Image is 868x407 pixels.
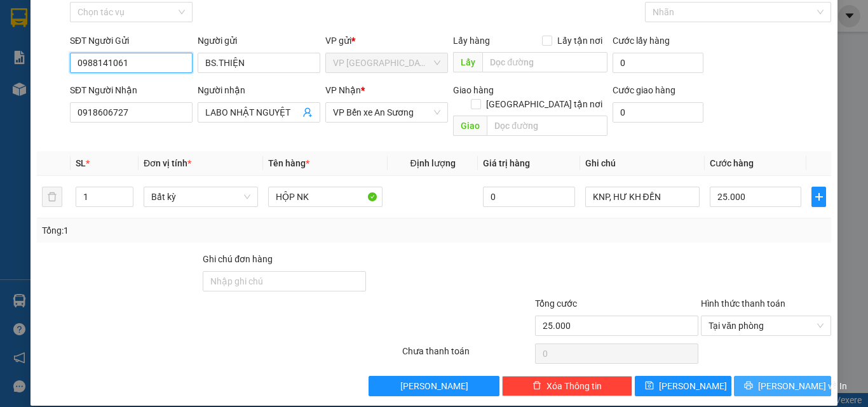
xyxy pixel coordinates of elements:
div: Người nhận [198,83,320,97]
span: VP Nhận [325,85,361,95]
input: Ghi chú đơn hàng [203,271,366,291]
input: Dọc đường [482,52,607,72]
span: ----------------------------------------- [34,69,156,79]
span: Hotline: 19001152 [100,57,156,64]
input: Cước giao hàng [613,102,703,123]
span: 01 Võ Văn Truyện, KP.1, Phường 2 [100,38,175,54]
div: Chưa thanh toán [401,344,534,366]
span: Bến xe [GEOGRAPHIC_DATA] [100,20,171,36]
span: Giao hàng [453,85,494,95]
th: Ghi chú [580,151,705,176]
span: In ngày: [4,92,78,100]
span: 05:19:04 [DATE] [28,92,78,100]
span: save [645,381,654,391]
div: SĐT Người Gửi [70,34,193,48]
button: [PERSON_NAME] [369,376,499,396]
span: Tổng cước [535,298,577,309]
span: [PERSON_NAME] [400,379,468,393]
div: Tổng: 1 [42,224,336,237]
input: Dọc đường [487,116,607,136]
span: Đơn vị tính [144,158,191,168]
span: VP Tân Biên [333,53,440,72]
span: SL [76,158,86,168]
span: Tên hàng [268,158,309,168]
span: Bất kỳ [151,187,250,206]
span: delete [532,381,541,391]
button: plus [811,187,826,207]
strong: ĐỒNG PHƯỚC [100,7,174,18]
img: logo [4,8,61,63]
input: VD: Bàn, Ghế [268,187,383,207]
span: user-add [302,107,313,117]
button: deleteXóa Thông tin [502,376,632,396]
span: [PERSON_NAME] [659,379,727,393]
span: [PERSON_NAME] và In [758,379,847,393]
button: printer[PERSON_NAME] và In [734,376,831,396]
button: save[PERSON_NAME] [635,376,732,396]
span: printer [744,381,753,391]
span: Lấy hàng [453,36,490,46]
span: Giá trị hàng [483,158,530,168]
label: Ghi chú đơn hàng [203,254,273,264]
div: Người gửi [198,34,320,48]
span: Định lượng [410,158,455,168]
span: Cước hàng [710,158,754,168]
span: Lấy [453,52,482,72]
label: Cước giao hàng [613,85,675,95]
span: Xóa Thông tin [546,379,602,393]
div: SĐT Người Nhận [70,83,193,97]
label: Cước lấy hàng [613,36,670,46]
button: delete [42,187,62,207]
span: Tại văn phòng [709,316,824,335]
input: Cước lấy hàng [613,53,703,73]
span: Giao [453,116,487,136]
span: VP Bến xe An Sương [333,103,440,122]
span: Lấy tận nơi [552,34,607,48]
span: VPTB1309250003 [64,81,133,90]
div: VP gửi [325,34,448,48]
label: Hình thức thanh toán [701,298,785,309]
span: plus [812,192,825,202]
span: [GEOGRAPHIC_DATA] tận nơi [481,97,607,111]
span: [PERSON_NAME]: [4,82,133,90]
input: 0 [483,187,574,207]
input: Ghi Chú [585,187,700,207]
